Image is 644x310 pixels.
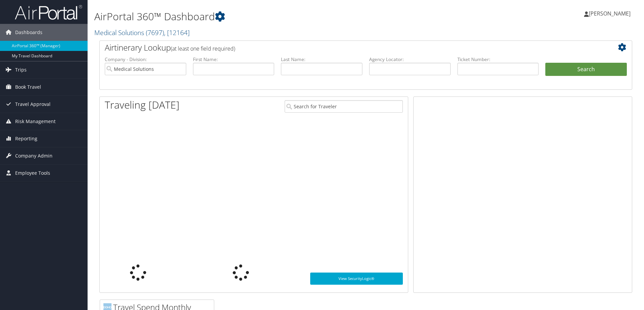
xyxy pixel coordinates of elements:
span: ( 7697 ) [146,28,164,37]
span: Reporting [15,130,37,147]
input: Search for Traveler [285,100,403,113]
label: Ticket Number: [457,56,539,63]
span: Trips [15,61,27,78]
span: Risk Management [15,113,56,130]
span: Dashboards [15,24,42,41]
img: airportal-logo.png [15,4,82,20]
span: Book Travel [15,79,41,95]
span: [PERSON_NAME] [589,10,631,17]
span: , [ 12164 ] [164,28,190,37]
h1: AirPortal 360™ Dashboard [94,9,456,24]
a: Medical Solutions [94,28,190,37]
h2: Airtinerary Lookup [105,42,582,53]
label: Last Name: [281,56,362,63]
h1: Traveling [DATE] [105,98,180,112]
label: First Name: [193,56,275,63]
span: Travel Approval [15,96,51,113]
a: [PERSON_NAME] [584,3,637,24]
span: Company Admin [15,147,53,164]
label: Company - Division: [105,56,186,63]
span: (at least one field required) [171,45,235,52]
label: Agency Locator: [369,56,451,63]
button: Search [545,63,627,76]
span: Employee Tools [15,165,50,181]
a: View SecurityLogic® [310,273,403,285]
